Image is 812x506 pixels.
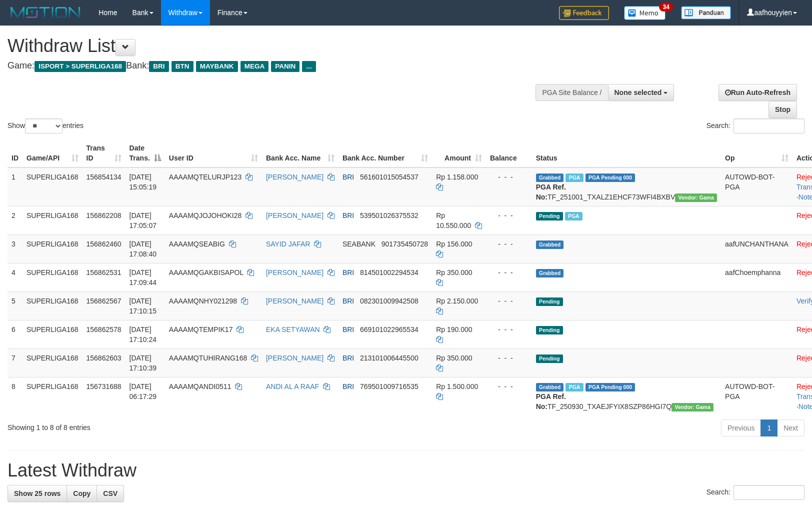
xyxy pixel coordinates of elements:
img: Feedback.jpg [559,6,609,20]
span: Vendor URL: https://trx31.1velocity.biz [675,193,717,202]
td: 2 [7,206,22,234]
a: [PERSON_NAME] [266,354,323,362]
td: TF_251001_TXALZ1EHCF73WFI4BXBV [532,167,721,206]
span: [DATE] 17:08:40 [129,240,157,258]
span: 156862208 [86,211,121,219]
span: BRI [342,268,354,276]
div: - - - [490,353,528,363]
td: 8 [7,377,22,415]
span: Pending [536,354,563,363]
span: Pending [536,326,563,334]
span: Pending [536,212,563,220]
span: 156862578 [86,325,121,333]
a: Stop [768,101,797,118]
label: Search: [706,485,804,500]
span: Copy 669101022965534 to clipboard [360,325,418,333]
span: PANIN [271,61,299,72]
span: Copy 769501009716535 to clipboard [360,382,418,390]
span: AAAAMQANDI0511 [169,382,231,390]
td: 5 [7,291,22,320]
a: ANDI AL A RAAF [266,382,319,390]
span: None selected [614,88,662,96]
span: BRI [342,325,354,333]
td: SUPERLIGA168 [22,234,82,263]
span: Rp 1.158.000 [436,173,478,181]
span: Grabbed [536,173,564,182]
a: [PERSON_NAME] [266,297,323,305]
td: 7 [7,348,22,377]
span: BRI [342,297,354,305]
span: 156854134 [86,173,121,181]
span: ISPORT > SUPERLIGA168 [34,61,126,72]
a: [PERSON_NAME] [266,173,323,181]
span: ... [302,61,315,72]
input: Search: [733,485,804,500]
div: - - - [490,324,528,334]
select: Showentries [25,118,62,133]
div: - - - [490,267,528,277]
span: Rp 10.550.000 [436,211,471,229]
a: Previous [721,419,761,436]
td: 3 [7,234,22,263]
span: AAAAMQSEABIG [169,240,225,248]
span: [DATE] 06:17:29 [129,382,157,400]
a: 1 [760,419,777,436]
div: - - - [490,381,528,391]
a: Run Auto-Refresh [718,84,797,101]
span: [DATE] 17:10:39 [129,354,157,372]
span: Vendor URL: https://trx31.1velocity.biz [671,403,713,411]
td: AUTOWD-BOT-PGA [721,167,792,206]
span: [DATE] 17:09:44 [129,268,157,286]
span: 156862531 [86,268,121,276]
span: 156731688 [86,382,121,390]
th: Date Trans.: activate to sort column descending [125,139,165,167]
span: AAAAMQTELURJP123 [169,173,242,181]
span: 156862567 [86,297,121,305]
img: Button%20Memo.svg [624,6,666,20]
span: Copy 539501026375532 to clipboard [360,211,418,219]
span: Copy 814501002294534 to clipboard [360,268,418,276]
span: Rp 350.000 [436,268,472,276]
th: Bank Acc. Number: activate to sort column ascending [338,139,432,167]
label: Show entries [7,118,83,133]
div: - - - [490,210,528,220]
span: Copy 213101006445500 to clipboard [360,354,418,362]
span: Marked by aafsengchandara [565,173,583,182]
th: ID [7,139,22,167]
b: PGA Ref. No: [536,183,566,201]
span: Grabbed [536,383,564,391]
span: Rp 350.000 [436,354,472,362]
td: SUPERLIGA168 [22,291,82,320]
div: PGA Site Balance / [535,84,607,101]
span: 156862603 [86,354,121,362]
th: Balance [486,139,532,167]
td: SUPERLIGA168 [22,320,82,348]
span: Copy 082301009942508 to clipboard [360,297,418,305]
span: MEGA [240,61,269,72]
h4: Game: Bank: [7,61,531,71]
span: 34 [659,2,672,11]
span: [DATE] 15:05:19 [129,173,157,191]
td: SUPERLIGA168 [22,206,82,234]
th: Bank Acc. Name: activate to sort column ascending [262,139,338,167]
td: SUPERLIGA168 [22,377,82,415]
div: - - - [490,239,528,249]
td: AUTOWD-BOT-PGA [721,377,792,415]
th: Op: activate to sort column ascending [721,139,792,167]
a: SAYID JAFAR [266,240,310,248]
span: MAYBANK [196,61,238,72]
span: [DATE] 17:10:24 [129,325,157,343]
span: Grabbed [536,269,564,277]
span: AAAAMQTEMPIK17 [169,325,233,333]
a: EKA SETYAWAN [266,325,320,333]
h1: Withdraw List [7,36,531,56]
div: - - - [490,172,528,182]
a: CSV [96,485,124,502]
td: 4 [7,263,22,291]
span: Copy 561601015054537 to clipboard [360,173,418,181]
th: Status [532,139,721,167]
span: PGA Pending [585,173,635,182]
span: BRI [342,354,354,362]
span: BRI [342,211,354,219]
label: Search: [706,118,804,133]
